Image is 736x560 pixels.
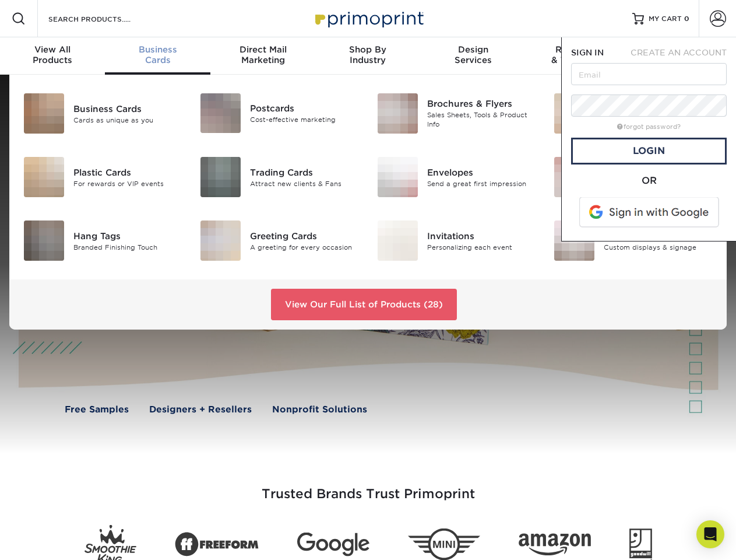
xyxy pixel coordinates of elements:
[310,6,427,31] img: Primoprint
[210,44,315,65] div: Marketing
[629,528,652,560] img: Goodwill
[526,37,631,75] a: Resources& Templates
[315,37,420,75] a: Shop ByIndustry
[631,48,727,57] span: CREATE AN ACCOUNT
[210,37,315,75] a: Direct MailMarketing
[519,534,591,556] img: Amazon
[105,44,210,55] span: Business
[210,44,315,55] span: Direct Mail
[47,12,161,26] input: SEARCH PRODUCTS.....
[421,44,526,55] span: Design
[3,524,99,556] iframe: Google Customer Reviews
[297,533,369,556] img: Google
[421,37,526,75] a: DesignServices
[271,289,457,320] a: View Our Full List of Products (28)
[571,138,727,164] a: Login
[649,14,682,24] span: MY CART
[571,174,727,188] div: OR
[315,44,420,55] span: Shop By
[571,48,604,57] span: SIGN IN
[27,459,709,516] h3: Trusted Brands Trust Primoprint
[105,37,210,75] a: BusinessCards
[571,63,727,85] input: Email
[684,15,689,23] span: 0
[315,44,420,65] div: Industry
[526,44,631,55] span: Resources
[696,520,724,548] div: Open Intercom Messenger
[617,123,681,131] a: forgot password?
[105,44,210,65] div: Cards
[526,44,631,65] div: & Templates
[421,44,526,65] div: Services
